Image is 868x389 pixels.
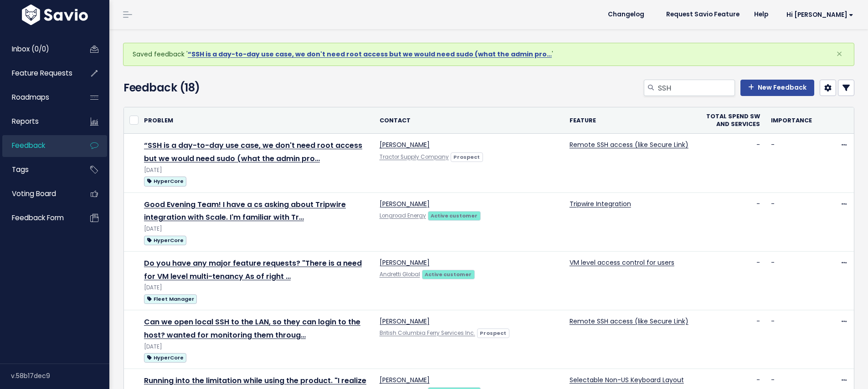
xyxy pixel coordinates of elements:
span: Fleet Manager [144,294,197,304]
td: - [699,134,765,192]
a: Longroad Energy [380,212,426,219]
span: Feedback [12,141,45,150]
a: Do you have any major feature requests? "There is a need for VM level multi-tenancy As of right … [144,258,362,282]
td: - [765,310,817,369]
a: HyperCore [144,175,186,187]
td: - [765,134,817,192]
a: Prospect [477,328,509,337]
a: Tractor Supply Company [380,153,449,161]
th: Contact [374,107,564,134]
a: VM level access control for users [570,258,674,267]
span: HyperCore [144,353,186,363]
a: HyperCore [144,234,186,246]
a: Roadmaps [2,87,76,108]
img: logo-white.9d6f32f41409.svg [20,5,90,25]
a: Hi [PERSON_NAME] [776,8,861,22]
a: Reports [2,111,76,132]
a: [PERSON_NAME] [380,258,430,267]
a: Can we open local SSH to the LAN, so they can login to the host? wanted for monitoring them throug… [144,317,360,340]
h4: Feedback (18) [123,80,358,96]
span: HyperCore [144,236,186,245]
a: Inbox (0/0) [2,39,76,60]
strong: Active customer [425,271,472,278]
a: British Columbia Ferry Services Inc. [380,329,475,337]
div: [DATE] [144,283,369,293]
th: Feature [564,107,699,134]
a: “SSH is a day-to-day use case, we don't need root access but we would need sudo (what the admin pro… [188,50,552,59]
a: Andretti Global [380,271,420,278]
a: Good Evening Team! I have a cs asking about Tripwire integration with Scale. I'm familiar with Tr… [144,199,346,223]
td: - [765,192,817,251]
a: Feedback [2,135,76,156]
button: Close [827,43,852,65]
span: Tags [12,165,29,174]
div: Saved feedback ' ' [123,43,854,66]
th: Problem [139,107,374,134]
span: Feedback form [12,213,64,222]
div: [DATE] [144,342,369,352]
a: Tags [2,159,76,180]
span: Inbox (0/0) [12,44,49,54]
a: [PERSON_NAME] [380,317,430,326]
a: Selectable Non-US Keyboard Layout [570,375,684,384]
span: Feature Requests [12,68,72,78]
div: [DATE] [144,166,369,175]
a: Prospect [451,152,483,161]
a: [PERSON_NAME] [380,140,430,149]
a: Feedback form [2,207,76,228]
strong: Prospect [480,329,506,337]
strong: Prospect [453,153,480,161]
a: [PERSON_NAME] [380,375,430,384]
div: [DATE] [144,224,369,234]
td: - [699,192,765,251]
a: Active customer [428,211,481,220]
a: Voting Board [2,183,76,204]
span: Voting Board [12,189,56,198]
strong: Active customer [431,212,478,219]
a: Remote SSH access (like Secure Link) [570,140,688,149]
span: Changelog [608,11,644,18]
th: Importance [765,107,817,134]
a: Remote SSH access (like Secure Link) [570,317,688,326]
a: New Feedback [740,80,814,96]
a: HyperCore [144,352,186,363]
a: Help [747,8,776,21]
a: Request Savio Feature [659,8,747,21]
td: - [699,251,765,310]
span: Hi [PERSON_NAME] [786,11,853,18]
a: “SSH is a day-to-day use case, we don't need root access but we would need sudo (what the admin pro… [144,140,362,164]
span: × [836,46,842,61]
td: - [765,251,817,310]
a: Tripwire Integration [570,199,631,208]
th: Total Spend SW and Services [699,107,765,134]
td: - [699,310,765,369]
a: Fleet Manager [144,293,197,304]
span: HyperCore [144,177,186,186]
a: Active customer [422,269,475,278]
span: Reports [12,116,39,126]
a: [PERSON_NAME] [380,199,430,208]
div: v.58b17dec9 [11,364,109,388]
input: Search feedback... [657,80,735,96]
span: Roadmaps [12,92,49,102]
a: Feature Requests [2,63,76,84]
